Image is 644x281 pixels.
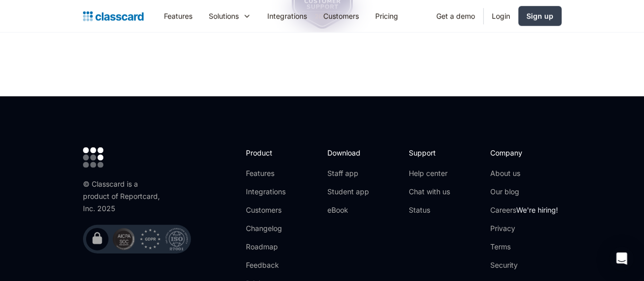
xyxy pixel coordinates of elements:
[83,9,144,23] a: home
[327,187,369,197] a: Student app
[518,6,562,26] a: Sign up
[409,168,450,178] a: Help center
[490,187,558,197] a: Our blog
[490,168,558,178] a: About us
[83,178,164,215] div: © Classcard is a product of Reportcard, Inc. 2025
[516,206,558,214] span: We're hiring!
[526,11,553,21] div: Sign up
[428,5,483,28] a: Get a demo
[484,5,518,28] a: Login
[201,5,259,28] div: Solutions
[409,187,450,197] a: Chat with us
[246,242,300,252] a: Roadmap
[409,147,450,158] h2: Support
[327,168,369,178] a: Staff app
[490,205,558,215] a: CareersWe're hiring!
[409,205,450,215] a: Status
[259,5,315,28] a: Integrations
[609,246,634,271] div: Open Intercom Messenger
[490,223,558,234] a: Privacy
[327,147,369,158] h2: Download
[246,205,300,215] a: Customers
[246,168,300,178] a: Features
[209,11,239,21] div: Solutions
[315,5,367,28] a: Customers
[246,187,300,197] a: Integrations
[490,147,558,158] h2: Company
[246,223,300,234] a: Changelog
[490,260,558,270] a: Security
[490,242,558,252] a: Terms
[327,205,369,215] a: eBook
[246,260,300,270] a: Feedback
[156,5,201,28] a: Features
[367,5,406,28] a: Pricing
[246,147,300,158] h2: Product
